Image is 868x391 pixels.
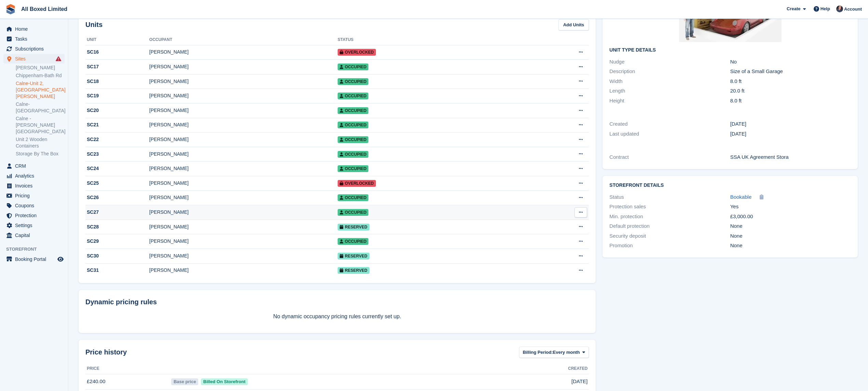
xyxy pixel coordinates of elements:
a: Calne-[GEOGRAPHIC_DATA] [16,101,65,114]
a: menu [3,254,65,264]
div: SSA UK Agreement Stora [730,153,851,161]
div: [PERSON_NAME] [149,209,338,216]
span: Protection [15,211,56,220]
span: Booking Portal [15,254,56,264]
span: Sites [15,54,56,64]
a: menu [3,44,65,54]
a: [PERSON_NAME] [16,65,65,71]
div: SC24 [85,165,149,172]
span: Settings [15,221,56,230]
span: Occupied [338,93,368,99]
div: Security deposit [609,232,730,240]
span: Occupied [338,238,368,245]
span: Occupied [338,136,368,143]
span: Reserved [338,253,369,260]
span: Occupied [338,78,368,85]
span: Occupied [338,64,368,70]
div: SC31 [85,267,149,274]
div: SC20 [85,107,149,114]
a: Preview store [56,255,65,263]
div: SC28 [85,223,149,231]
span: Invoices [15,181,56,191]
a: Storage By The Box [16,151,65,157]
a: Add Units [558,19,589,30]
span: Reserved [338,267,369,274]
span: Subscriptions [15,44,56,54]
div: Default protection [609,222,730,230]
h2: Unit Type details [609,47,851,53]
div: No [730,58,851,66]
span: Created [568,365,587,372]
span: Occupied [338,194,368,201]
div: SC27 [85,209,149,216]
h2: Units [85,19,103,30]
a: menu [3,171,65,181]
span: Overlocked [338,49,376,56]
span: Account [844,6,862,13]
div: [PERSON_NAME] [149,107,338,114]
a: All Boxed Limited [18,3,70,15]
div: [PERSON_NAME] [149,136,338,143]
div: [PERSON_NAME] [149,252,338,260]
div: [PERSON_NAME] [149,267,338,274]
div: [PERSON_NAME] [149,194,338,201]
a: menu [3,161,65,171]
a: menu [3,181,65,191]
span: Occupied [338,165,368,172]
div: None [730,222,851,230]
span: Base price [171,378,198,385]
span: Coupons [15,201,56,210]
div: Promotion [609,242,730,250]
th: Occupant [149,34,338,45]
div: SC29 [85,238,149,245]
div: SC22 [85,136,149,143]
a: Calne -[PERSON_NAME][GEOGRAPHIC_DATA] [16,115,65,135]
div: [PERSON_NAME] [149,63,338,70]
span: Every month [553,349,580,356]
div: [PERSON_NAME] [149,48,338,56]
div: SC18 [85,78,149,85]
span: Price history [85,347,127,357]
div: [DATE] [730,130,851,138]
div: Length [609,87,730,95]
h2: Storefront Details [609,183,851,188]
a: menu [3,34,65,44]
img: stora-icon-8386f47178a22dfd0bd8f6a31ec36ba5ce8667c1dd55bd0f319d3a0aa187defe.svg [5,4,16,14]
span: Occupied [338,122,368,128]
img: Dan Goss [836,5,843,12]
div: SC21 [85,121,149,128]
span: [DATE] [571,378,587,386]
div: Status [609,193,730,201]
div: SC16 [85,48,149,56]
a: menu [3,54,65,64]
a: Calne-Unit 2, [GEOGRAPHIC_DATA][PERSON_NAME] [16,80,65,100]
span: Reserved [338,224,369,231]
div: [PERSON_NAME] [149,78,338,85]
span: Pricing [15,191,56,200]
div: Dynamic pricing rules [85,297,589,307]
div: Created [609,120,730,128]
div: SC26 [85,194,149,201]
span: Occupied [338,209,368,216]
a: menu [3,24,65,34]
div: [DATE] [730,120,851,128]
div: SC23 [85,151,149,158]
p: No dynamic occupancy pricing rules currently set up. [85,312,589,321]
span: Help [820,5,830,12]
div: [PERSON_NAME] [149,223,338,231]
span: Storefront [6,246,68,253]
div: 20.0 ft [730,87,851,95]
div: Contract [609,153,730,161]
div: [PERSON_NAME] [149,151,338,158]
div: None [730,232,851,240]
div: Protection sales [609,203,730,211]
span: Bookable [730,194,752,200]
div: SC17 [85,63,149,70]
div: Min. protection [609,213,730,221]
span: CRM [15,161,56,171]
div: Size of a Small Garage [730,68,851,75]
div: [PERSON_NAME] [149,180,338,187]
th: Price [85,363,170,374]
div: [PERSON_NAME] [149,165,338,172]
span: Create [787,5,800,12]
